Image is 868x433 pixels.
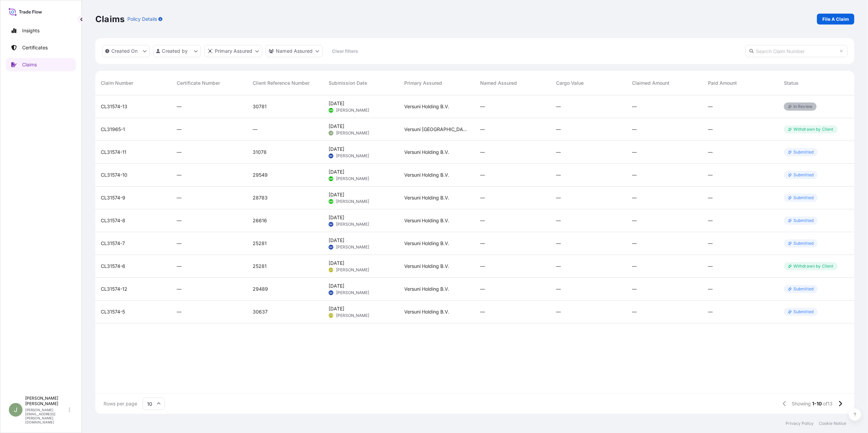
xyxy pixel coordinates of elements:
[793,263,834,269] p: Withdrawn by Client
[253,308,268,315] span: 30637
[480,80,517,86] span: Named Assured
[556,126,561,133] span: —
[793,127,834,132] p: Withdrawn by Client
[177,286,182,292] span: —
[786,421,814,426] p: Privacy Policy
[101,103,127,110] span: CL31574-13
[101,286,127,292] span: CL31574-12
[480,172,485,178] span: —
[177,80,220,86] span: Certificate Number
[6,58,76,71] a: Claims
[14,406,17,413] span: J
[632,263,637,270] span: —
[480,263,485,270] span: —
[556,308,561,315] span: —
[793,286,814,292] p: Submitted
[253,103,267,110] span: 30781
[329,267,333,273] span: LTS
[329,221,332,228] span: IM
[215,48,252,54] p: Primary Assured
[745,45,848,57] input: Search Claim Number
[405,103,449,110] span: Versuni Holding B.V.
[336,267,369,273] span: [PERSON_NAME]
[708,308,713,315] span: —
[556,80,584,86] span: Cargo Value
[336,222,369,227] span: [PERSON_NAME]
[405,286,449,292] span: Versuni Holding B.V.
[405,80,442,86] span: Primary Assured
[329,198,333,205] span: MR
[793,195,814,201] p: Submitted
[708,149,713,156] span: —
[793,241,814,246] p: Submitted
[253,194,268,201] span: 28783
[101,80,133,86] span: Claim Number
[329,123,344,130] span: [DATE]
[708,126,713,133] span: —
[336,244,369,250] span: [PERSON_NAME]
[177,172,182,178] span: —
[480,103,485,110] span: —
[823,400,833,407] span: of 13
[101,240,125,247] span: CL31574-7
[480,149,485,156] span: —
[22,27,40,34] p: Insights
[101,194,125,201] span: CL31574-9
[253,126,257,133] span: —
[329,289,332,296] span: IM
[793,218,814,223] p: Submitted
[329,100,344,107] span: [DATE]
[632,126,637,133] span: —
[329,175,333,182] span: MR
[405,126,470,133] span: Versuni [GEOGRAPHIC_DATA]
[480,286,485,292] span: —
[784,80,799,86] span: Status
[177,149,182,156] span: —
[153,45,201,57] button: createdBy Filter options
[326,46,364,57] button: Clear filters
[177,194,182,201] span: —
[162,48,188,54] p: Created by
[177,126,182,133] span: —
[177,217,182,224] span: —
[329,80,367,86] span: Submission Date
[812,400,822,407] span: 1-10
[329,191,344,198] span: [DATE]
[253,80,310,86] span: Client Reference Number
[101,126,125,133] span: CL31965-1
[793,149,814,155] p: Submitted
[336,130,369,136] span: [PERSON_NAME]
[632,172,637,178] span: —
[329,130,333,137] span: JE
[708,286,713,292] span: —
[708,217,713,224] span: —
[480,194,485,201] span: —
[336,153,369,159] span: [PERSON_NAME]
[329,283,344,289] span: [DATE]
[177,240,182,247] span: —
[632,149,637,156] span: —
[556,172,561,178] span: —
[177,308,182,315] span: —
[793,172,814,178] p: Submitted
[102,45,150,57] button: createdOn Filter options
[405,240,449,247] span: Versuni Holding B.V.
[632,308,637,315] span: —
[253,172,268,178] span: 29549
[332,48,358,54] p: Clear filters
[329,237,344,244] span: [DATE]
[25,396,67,406] p: [PERSON_NAME] [PERSON_NAME]
[329,305,344,312] span: [DATE]
[101,149,126,156] span: CL31574-11
[336,290,369,295] span: [PERSON_NAME]
[405,172,449,178] span: Versuni Holding B.V.
[329,312,333,319] span: LTS
[204,45,262,57] button: distributor Filter options
[632,194,637,201] span: —
[556,240,561,247] span: —
[556,286,561,292] span: —
[556,103,561,110] span: —
[480,240,485,247] span: —
[480,308,485,315] span: —
[127,16,157,22] p: Policy Details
